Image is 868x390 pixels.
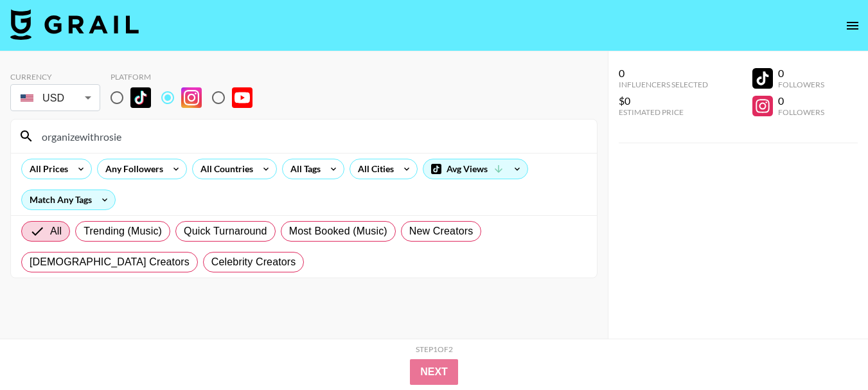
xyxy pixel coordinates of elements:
button: open drawer [840,13,865,39]
div: All Tags [283,159,323,179]
div: 0 [778,67,824,80]
div: Influencers Selected [619,80,708,89]
div: Currency [10,72,100,82]
iframe: Drift Widget Chat Controller [804,326,853,375]
div: All Prices [22,159,71,179]
div: Match Any Tags [22,190,115,209]
div: Any Followers [98,159,166,179]
img: Grail Talent [10,9,139,40]
div: Avg Views [423,159,527,179]
img: TikTok [130,87,151,108]
span: Most Booked (Music) [289,224,387,239]
span: Trending (Music) [84,224,162,239]
div: All Cities [350,159,396,179]
div: Followers [778,107,824,117]
div: 0 [778,94,824,107]
span: Celebrity Creators [211,254,296,270]
button: Next [410,359,458,385]
span: [DEMOGRAPHIC_DATA] Creators [30,254,190,270]
span: Quick Turnaround [184,224,267,239]
span: All [50,224,62,239]
span: New Creators [409,224,474,239]
div: 0 [619,67,708,80]
div: $0 [619,94,708,107]
div: Followers [778,80,824,89]
img: YouTube [232,87,252,108]
img: Instagram [181,87,202,108]
div: USD [13,87,98,109]
div: All Countries [193,159,256,179]
div: Estimated Price [619,107,708,117]
div: Step 1 of 2 [416,344,453,354]
input: Search by User Name [34,126,589,146]
div: Platform [111,72,263,82]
